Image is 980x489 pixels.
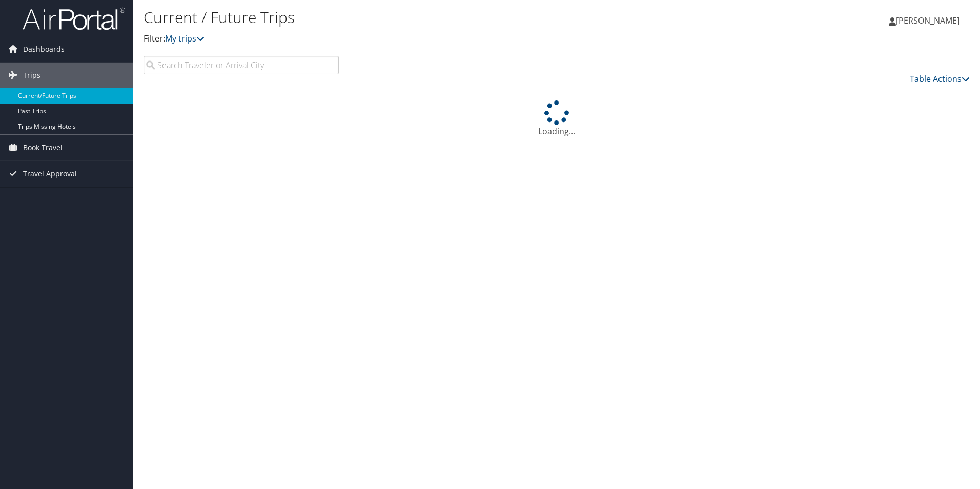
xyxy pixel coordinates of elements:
input: Search Traveler or Arrival City [144,56,339,74]
span: Travel Approval [23,161,77,187]
a: My trips [165,33,205,44]
span: [PERSON_NAME] [896,15,959,26]
img: airportal-logo.png [23,7,125,31]
p: Filter: [144,32,695,46]
div: Loading... [144,100,970,137]
a: Table Actions [910,73,970,85]
a: [PERSON_NAME] [889,5,970,36]
span: Dashboards [23,36,65,62]
span: Trips [23,63,40,88]
h1: Current / Future Trips [144,7,695,28]
span: Book Travel [23,135,63,160]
